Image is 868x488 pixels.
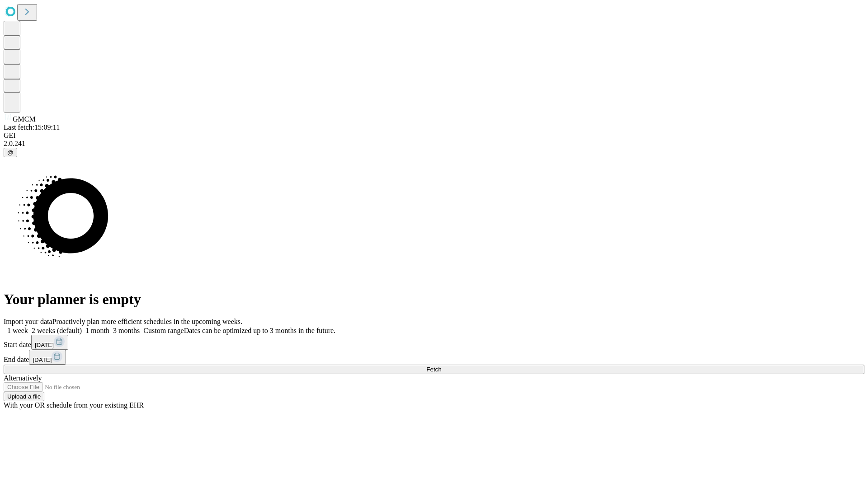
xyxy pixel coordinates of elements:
[143,327,184,334] span: Custom range
[4,140,864,148] div: 2.0.241
[32,327,82,334] span: 2 weeks (default)
[184,327,335,334] span: Dates can be optimized up to 3 months in the future.
[4,350,864,365] div: End date
[4,401,144,409] span: With your OR schedule from your existing EHR
[4,374,42,382] span: Alternatively
[426,366,441,373] span: Fetch
[4,318,52,325] span: Import your data
[13,115,36,123] span: GMCM
[7,149,14,156] span: @
[7,327,28,334] span: 1 week
[4,123,60,131] span: Last fetch: 15:09:11
[4,365,864,374] button: Fetch
[4,131,864,140] div: GEI
[85,327,109,334] span: 1 month
[4,291,864,308] h1: Your planner is empty
[113,327,140,334] span: 3 months
[4,148,17,157] button: @
[4,392,44,401] button: Upload a file
[33,357,52,363] span: [DATE]
[4,335,864,350] div: Start date
[31,335,68,350] button: [DATE]
[52,318,242,325] span: Proactively plan more efficient schedules in the upcoming weeks.
[35,342,54,348] span: [DATE]
[29,350,66,365] button: [DATE]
